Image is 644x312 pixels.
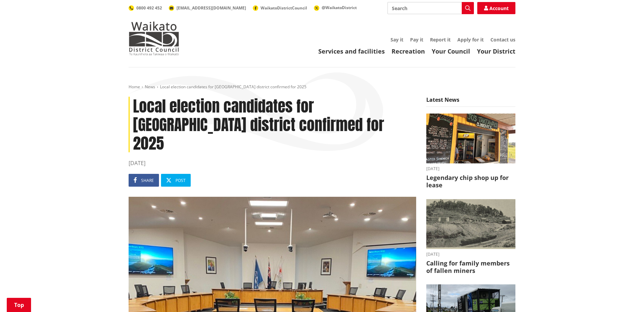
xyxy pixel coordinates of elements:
a: Share [129,174,159,187]
a: Apply for it [457,36,484,43]
span: @WaikatoDistrict [322,5,357,10]
nav: breadcrumb [129,84,515,90]
time: [DATE] [426,167,515,171]
h5: Latest News [426,97,515,107]
a: Report it [430,36,451,43]
span: Local election candidates for [GEOGRAPHIC_DATA] district confirmed for 2025 [160,84,306,90]
a: Contact us [490,36,515,43]
a: Home [129,84,140,90]
a: 0800 492 452 [129,5,162,11]
a: Services and facilities [318,47,385,55]
a: Pay it [410,36,423,43]
a: Say it [391,36,403,43]
span: 0800 492 452 [136,5,162,11]
time: [DATE] [426,252,515,256]
h1: Local election candidates for [GEOGRAPHIC_DATA] district confirmed for 2025 [129,97,416,153]
h3: Legendary chip shop up for lease [426,174,515,189]
a: Your Council [432,47,470,55]
a: WaikatoDistrictCouncil [253,5,307,11]
a: A black-and-white historic photograph shows a hillside with trees, small buildings, and cylindric... [426,199,515,275]
span: Post [176,178,186,183]
a: [EMAIL_ADDRESS][DOMAIN_NAME] [169,5,246,11]
img: Waikato District Council - Te Kaunihera aa Takiwaa o Waikato [129,22,179,55]
img: Jo's takeaways, Papahua Reserve, Raglan [426,114,515,164]
img: Glen Afton Mine 1939 [426,199,515,249]
span: [EMAIL_ADDRESS][DOMAIN_NAME] [177,5,246,11]
a: @WaikatoDistrict [314,5,357,10]
span: Share [141,178,154,183]
a: Your District [477,47,515,55]
input: Search input [387,2,474,14]
a: Top [7,298,31,312]
time: [DATE] [129,159,416,167]
h3: Calling for family members of fallen miners [426,260,515,274]
a: Recreation [392,47,425,55]
a: Outdoor takeaway stand with chalkboard menus listing various foods, like burgers and chips. A fri... [426,114,515,189]
a: Post [161,174,191,187]
a: Account [477,2,515,14]
span: WaikatoDistrictCouncil [261,5,307,11]
a: News [145,84,155,90]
